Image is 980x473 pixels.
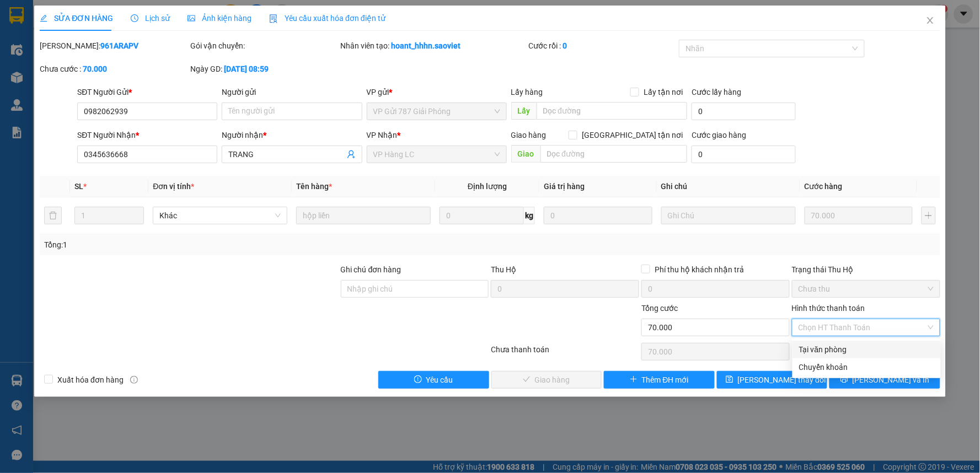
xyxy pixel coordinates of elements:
[190,63,339,75] div: Ngày GD:
[392,41,461,50] b: hoant_hhhn.saoviet
[188,14,251,23] span: Ảnh kiện hàng
[188,14,195,22] span: picture
[926,16,935,25] span: close
[726,375,733,384] span: save
[792,264,940,276] div: Trạng thái Thu Hộ
[544,207,652,224] input: 0
[692,146,796,163] input: Cước giao hàng
[853,374,930,386] span: [PERSON_NAME] và In
[922,207,935,224] button: plus
[717,371,828,389] button: save[PERSON_NAME] thay đổi
[630,375,638,384] span: plus
[44,207,62,224] button: delete
[661,207,796,224] input: Ghi Chú
[468,182,507,191] span: Định lượng
[799,319,934,336] span: Chọn HT Thanh Toán
[378,371,489,389] button: exclamation-circleYêu cầu
[40,14,47,22] span: edit
[77,86,217,98] div: SĐT Người Gửi
[529,40,677,52] div: Cước rồi :
[367,131,398,139] span: VP Nhận
[190,40,339,52] div: Gói vận chuyển:
[537,102,688,120] input: Dọc đường
[373,146,500,163] span: VP Hàng LC
[511,145,540,163] span: Giao
[341,40,527,52] div: Nhân viên tạo:
[100,41,138,50] b: 961ARAPV
[40,40,188,52] div: [PERSON_NAME]:
[296,182,332,191] span: Tên hàng
[373,103,500,120] span: VP Gửi 787 Giải Phóng
[738,374,826,386] span: [PERSON_NAME] thay đổi
[829,371,940,389] button: printer[PERSON_NAME] và In
[692,103,796,120] input: Cước lấy hàng
[130,376,138,384] span: info-circle
[799,281,934,297] span: Chưa thu
[639,86,687,98] span: Lấy tận nơi
[426,374,453,386] span: Yêu cầu
[347,150,356,159] span: user-add
[131,14,170,23] span: Lịch sử
[44,239,378,251] div: Tổng: 1
[269,14,385,23] span: Yêu cầu xuất hóa đơn điện tử
[53,374,128,386] span: Xuất hóa đơn hàng
[77,129,217,141] div: SĐT Người Nhận
[641,304,678,313] span: Tổng cước
[131,14,138,22] span: clock-circle
[577,129,687,141] span: [GEOGRAPHIC_DATA] tận nơi
[799,361,934,373] div: Chuyển khoản
[224,64,269,73] b: [DATE] 08:59
[491,371,602,389] button: checkGiao hàng
[511,88,543,96] span: Lấy hàng
[524,207,535,224] span: kg
[544,182,585,191] span: Giá trị hàng
[799,343,934,356] div: Tại văn phòng
[222,86,362,98] div: Người gửi
[159,207,281,224] span: Khác
[805,207,913,224] input: 0
[511,131,547,139] span: Giao hàng
[491,265,516,274] span: Thu Hộ
[692,131,746,139] label: Cước giao hàng
[840,375,848,384] span: printer
[341,280,489,298] input: Ghi chú đơn hàng
[650,264,748,276] span: Phí thu hộ khách nhận trả
[642,374,689,386] span: Thêm ĐH mới
[367,86,507,98] div: VP gửi
[540,145,688,163] input: Dọc đường
[222,129,362,141] div: Người nhận
[269,14,278,23] img: icon
[604,371,715,389] button: plusThêm ĐH mới
[657,176,800,197] th: Ghi chú
[40,63,188,75] div: Chưa cước :
[563,41,567,50] b: 0
[915,6,946,36] button: Close
[153,182,194,191] span: Đơn vị tính
[511,102,537,120] span: Lấy
[792,304,865,313] label: Hình thức thanh toán
[74,182,83,191] span: SL
[296,207,431,224] input: VD: Bàn, Ghế
[341,265,401,274] label: Ghi chú đơn hàng
[83,64,107,73] b: 70.000
[490,343,640,363] div: Chưa thanh toán
[40,14,113,23] span: SỬA ĐƠN HÀNG
[414,375,422,384] span: exclamation-circle
[692,88,741,96] label: Cước lấy hàng
[805,182,843,191] span: Cước hàng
